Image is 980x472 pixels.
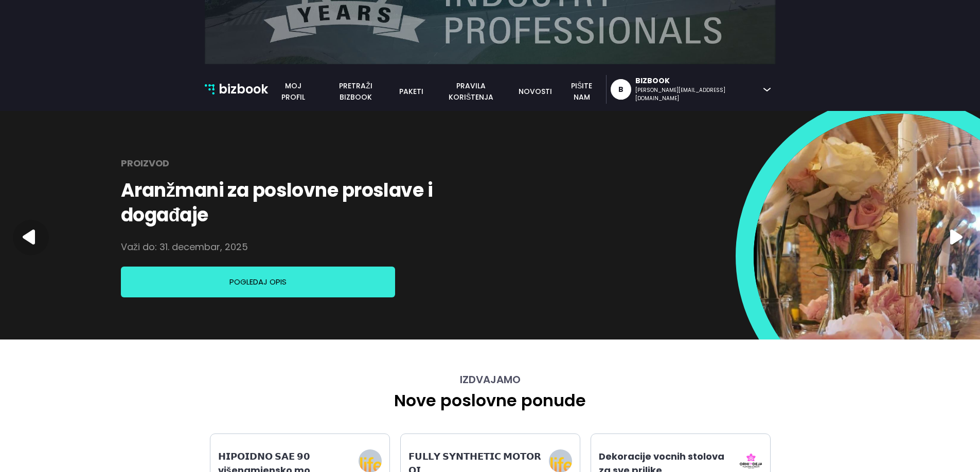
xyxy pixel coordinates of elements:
a: novosti [512,86,558,97]
a: Moj profil [268,80,318,103]
h1: Aranžmani za poslovne proslave i događaje [121,178,513,228]
a: paketi [393,86,430,97]
p: Važi do: 31. decembar, 2025 [121,237,248,257]
a: pretraži bizbook [318,80,393,103]
a: pravila korištenja [430,80,512,103]
h1: Nove poslovne ponude [205,391,776,410]
a: pišite nam [558,80,605,103]
p: bizbook [219,80,268,99]
h3: Izdvajamo [205,373,776,386]
div: Bizbook [635,75,758,86]
div: [PERSON_NAME][EMAIL_ADDRESS][DOMAIN_NAME] [635,86,758,103]
img: bizbook [205,84,215,95]
button: Pogledaj opis [121,267,395,297]
h2: Proizvod [121,153,169,174]
div: B [618,79,623,100]
a: bizbook [205,80,269,99]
